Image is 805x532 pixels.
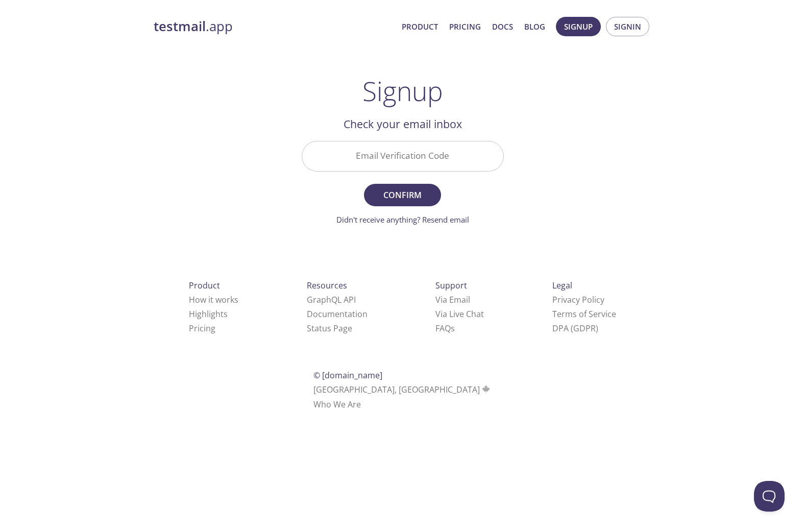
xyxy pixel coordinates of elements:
span: Legal [552,280,572,291]
span: s [451,323,455,334]
a: Pricing [189,323,215,334]
span: Confirm [375,188,429,202]
iframe: Help Scout Beacon - Open [754,481,785,512]
a: Product [402,20,438,33]
a: FAQ [435,323,455,334]
span: Resources [307,280,347,291]
a: GraphQL API [307,294,356,305]
strong: testmail [154,17,206,35]
a: testmail.app [154,18,394,35]
a: Who We Are [313,399,361,410]
a: Privacy Policy [552,294,604,305]
span: © [DOMAIN_NAME] [313,370,382,381]
span: Support [435,280,467,291]
a: Didn't receive anything? Resend email [336,214,469,225]
button: Signin [606,17,649,36]
button: Signup [556,17,601,36]
a: Status Page [307,323,352,334]
a: Blog [524,20,545,33]
span: [GEOGRAPHIC_DATA], [GEOGRAPHIC_DATA] [313,384,492,395]
a: Via Live Chat [435,308,484,320]
a: Via Email [435,294,470,305]
a: Terms of Service [552,308,616,320]
button: Confirm [364,184,441,206]
span: Product [189,280,220,291]
a: Documentation [307,308,368,320]
a: Docs [492,20,513,33]
h2: Check your email inbox [302,115,504,133]
a: Highlights [189,308,228,320]
a: Pricing [449,20,481,33]
a: How it works [189,294,238,305]
span: Signup [564,20,593,33]
span: Signin [614,20,641,33]
a: DPA (GDPR) [552,323,598,334]
h1: Signup [362,76,443,106]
